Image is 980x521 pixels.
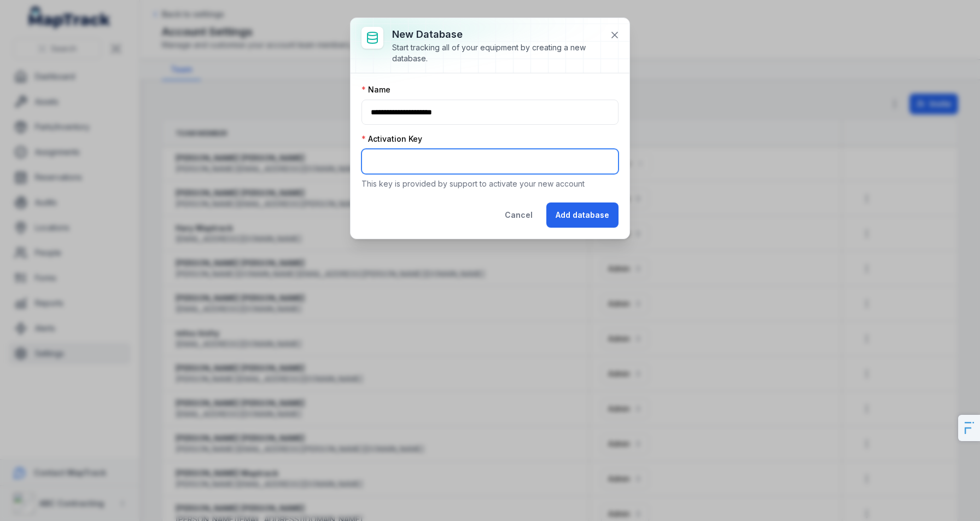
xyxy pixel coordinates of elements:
p: This key is provided by support to activate your new account [361,178,619,189]
button: Cancel [495,202,542,228]
label: Activation Key [361,134,422,144]
button: Add database [546,202,619,228]
h3: New database [392,27,601,42]
div: Start tracking all of your equipment by creating a new database. [392,42,601,64]
label: Name [361,84,390,95]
